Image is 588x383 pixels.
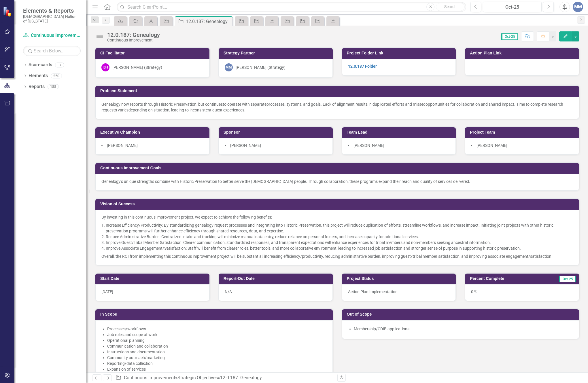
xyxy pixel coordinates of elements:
[177,375,218,380] a: Strategic Objectives
[107,38,160,42] div: Continuous Improvement
[220,375,262,380] div: 12.0.187: Genealogy
[266,102,426,107] span: processes, systems, and goals. Lack of alignment results in duplicated efforts and missed
[101,252,573,259] p: Overall, the ROI from implementing this continuous improvement project will be substantial, incre...
[501,33,518,40] span: Oct-25
[100,51,207,55] h3: CI Facilitator
[106,245,573,251] li: Improve Associate Engagement/Satisfaction: Staff will benefit from clearer roles, better tools, a...
[107,355,327,361] li: Community outreach/marketing
[444,4,457,9] span: Search
[100,89,576,93] h3: Problem Statement
[95,32,104,41] img: Not Defined
[223,102,266,107] span: to operate with separate
[23,46,81,56] input: Search Below...
[347,276,453,281] h3: Project Status
[29,84,45,90] a: Reports
[347,51,453,55] h3: Project Folder Link
[100,130,207,134] h3: Executive Champion
[224,276,330,281] h3: Report-Out Date
[470,276,541,281] h3: Percent Complete
[101,63,109,71] div: BH
[236,65,286,70] div: [PERSON_NAME] (Strategy)
[128,108,245,112] span: depending on situation, leading to inconsistent guest experiences.
[106,222,573,234] li: Increase Efficiency/Productivity: By standardizing genealogy request processes and integrating in...
[347,130,453,134] h3: Team Lead
[23,14,81,24] small: [DEMOGRAPHIC_DATA] Nation of [US_STATE]
[101,289,113,294] span: [DATE]
[101,179,573,184] p: Genealogy’s unique strengths combine with Historic Preservation to better serve the [DEMOGRAPHIC_...
[225,63,233,71] div: MM
[29,62,52,68] a: Scorecards
[101,102,563,112] span: opportunities for collaboration and shared impact. Time to complete research requests varies
[101,102,196,107] span: Genealogy now reports through Historic Preservation
[23,7,81,14] span: Elements & Reports
[107,332,327,338] li: Job roles and scope of work
[51,73,62,78] div: 250
[106,240,573,245] li: Improve Guest/Tribal Member Satisfaction: Clearer communication, standardized responses, and tran...
[483,2,542,12] button: Oct-25
[573,2,583,12] button: MM
[116,375,333,381] div: » »
[477,143,507,148] span: [PERSON_NAME]
[100,166,576,170] h3: Continuous Improvement Goals
[224,130,330,134] h3: Sponsor
[107,366,327,372] li: Expansion of services
[348,289,398,294] span: Action Plan Implementation
[224,51,330,55] h3: Strategy Partner
[107,326,327,332] li: Processes/workflows
[29,73,48,79] a: Elements
[107,32,160,38] div: 12.0.187: Genealogy
[107,349,327,355] li: Instructions and documentation
[470,51,576,55] h3: Action Plan Link
[112,65,162,70] div: [PERSON_NAME] (Strategy)
[347,312,576,316] h3: Out of Scope
[107,143,138,148] span: [PERSON_NAME]
[117,2,466,12] input: Search ClearPoint...
[23,32,81,39] a: Continuous Improvement
[485,4,540,11] div: Oct-25
[101,214,573,221] p: By investing in this continuous improvement project, we expect to achieve the following benefits:
[107,372,327,378] li: Funding allocation/new funding
[107,361,327,366] li: Reporting/data collection
[55,62,64,67] div: 3
[100,202,576,206] h3: Vision of Success
[354,326,573,332] div: Membership/CDIB applications
[100,276,207,281] h3: Start Date
[348,64,377,69] a: 12.0.187 Folder
[196,102,223,107] span: , but continues
[353,143,384,148] span: [PERSON_NAME]
[107,338,327,343] li: Operational planning
[48,84,59,89] div: 155
[470,130,576,134] h3: Project Team
[3,7,13,17] img: ClearPoint Strategy
[230,143,261,148] span: [PERSON_NAME]
[219,284,333,301] div: N/A
[465,284,579,301] div: 0 %
[100,312,330,316] h3: In Scope
[186,18,231,25] div: 12.0.187: Genealogy
[124,375,175,380] a: Continuous Improvement
[107,343,327,349] li: Communication and collaboration
[436,3,465,11] button: Search
[559,276,576,282] span: Oct-25
[106,234,573,240] li: Reduce Administrative Burden: Centralized intake and tracking will minimize manual data entry, re...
